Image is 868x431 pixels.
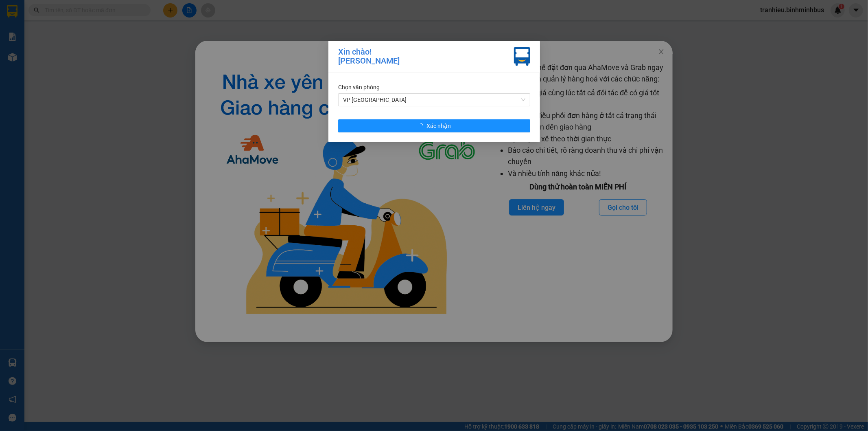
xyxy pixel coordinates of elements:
[338,47,400,66] div: Xin chào! [PERSON_NAME]
[338,83,530,92] div: Chọn văn phòng
[343,94,525,106] span: VP Sài Gòn
[418,123,426,129] span: loading
[426,121,451,130] span: Xác nhận
[338,119,530,132] button: Xác nhận
[514,47,530,66] img: vxr-icon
